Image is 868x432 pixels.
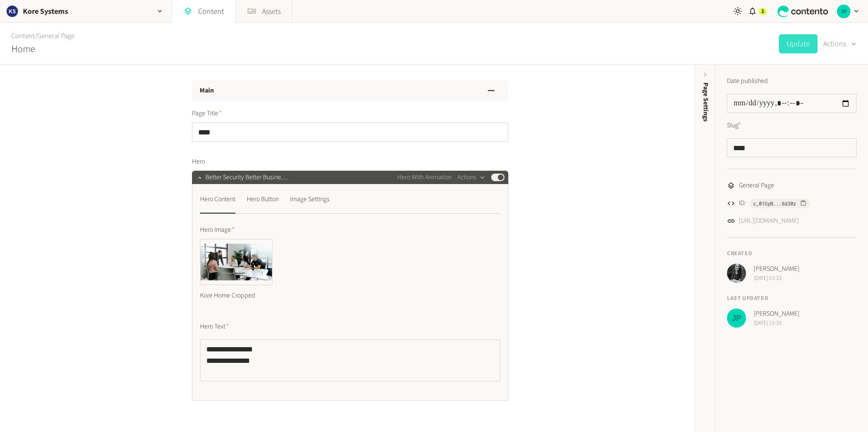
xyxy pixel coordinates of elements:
[754,264,799,274] span: [PERSON_NAME]
[397,173,452,183] span: Hero With Animation
[727,264,746,283] img: Hollie Duncan
[749,199,810,208] button: c_01GyB...6d30z
[11,31,35,41] a: Content
[823,34,857,53] button: Actions
[727,76,768,86] label: Date published
[200,285,273,307] div: Kore Home Cropped
[192,109,222,119] span: Page Title
[739,181,774,191] span: General Page
[754,309,799,319] span: [PERSON_NAME]
[192,157,205,167] span: Hero
[727,121,741,131] label: Slug
[200,225,235,235] span: Hero Image
[457,172,485,183] button: Actions
[779,34,818,53] button: Update
[727,249,857,258] h4: Created
[761,7,764,16] span: 1
[754,274,799,283] span: [DATE] 03:33
[701,82,711,122] span: Page Settings
[205,173,287,183] span: Better Security Better Busine…
[739,216,799,226] a: [URL][DOMAIN_NAME]
[23,6,68,17] h2: Kore Systems
[6,5,19,18] img: Kore Systems
[290,192,330,207] div: Image Settings
[11,42,35,56] h2: Home
[753,199,796,208] span: c_01GyB...6d30z
[37,31,74,41] a: General Page
[200,192,235,207] div: Hero Content
[727,309,746,328] img: Jo Ponting
[201,239,272,285] img: Kore Home Cropped
[754,319,799,328] span: [DATE] 15:33
[727,294,857,303] h4: Last updated
[247,192,279,207] div: Hero Button
[837,5,850,18] img: Jo Ponting
[35,31,37,41] span: /
[200,86,214,96] h3: Main
[200,322,229,332] span: Hero Text
[739,198,746,208] span: ID:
